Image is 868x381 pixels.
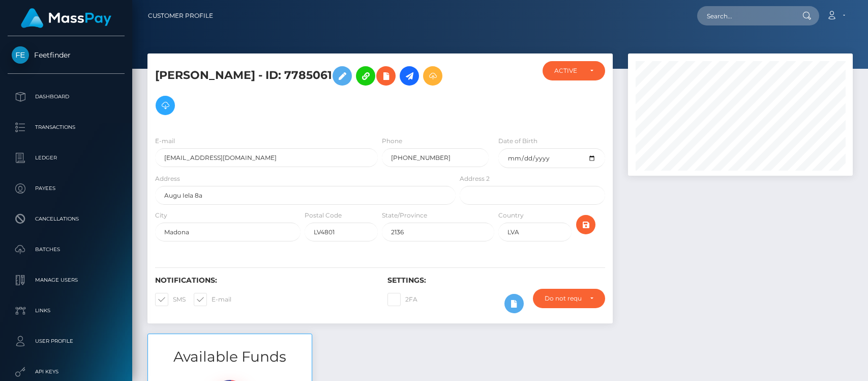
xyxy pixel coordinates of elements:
[155,211,167,220] label: City
[21,8,111,28] img: MassPay Logo
[8,176,125,201] a: Payees
[8,115,125,140] a: Transactions
[148,5,213,26] a: Customer Profile
[8,206,125,232] a: Cancellations
[12,211,121,227] p: Cancellations
[382,211,427,220] label: State/Province
[155,61,450,120] h5: [PERSON_NAME] - ID: 7785061
[387,276,605,285] h6: Settings:
[460,174,490,183] label: Address 2
[400,66,419,86] a: Initiate Payout
[12,181,121,196] p: Payees
[498,211,524,220] label: Country
[12,120,121,135] p: Transactions
[12,303,121,318] p: Links
[155,137,175,146] label: E-mail
[543,61,605,80] button: ACTIVE
[155,276,372,285] h6: Notifications:
[8,237,125,262] a: Batches
[155,174,180,183] label: Address
[12,242,121,257] p: Batches
[12,150,121,166] p: Ledger
[8,298,125,323] a: Links
[8,50,125,60] span: Feetfinder
[387,293,417,306] label: 2FA
[382,137,402,146] label: Phone
[697,6,793,25] input: Search...
[8,267,125,293] a: Manage Users
[305,211,342,220] label: Postal Code
[148,347,312,367] h3: Available Funds
[8,84,125,110] a: Dashboard
[12,89,121,104] p: Dashboard
[12,46,29,64] img: Feetfinder
[8,145,125,171] a: Ledger
[12,334,121,349] p: User Profile
[554,67,581,75] div: ACTIVE
[155,293,186,306] label: SMS
[194,293,231,306] label: E-mail
[498,137,537,146] label: Date of Birth
[8,329,125,354] a: User Profile
[545,294,581,303] div: Do not require
[533,289,605,308] button: Do not require
[12,364,121,379] p: API Keys
[12,273,121,288] p: Manage Users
